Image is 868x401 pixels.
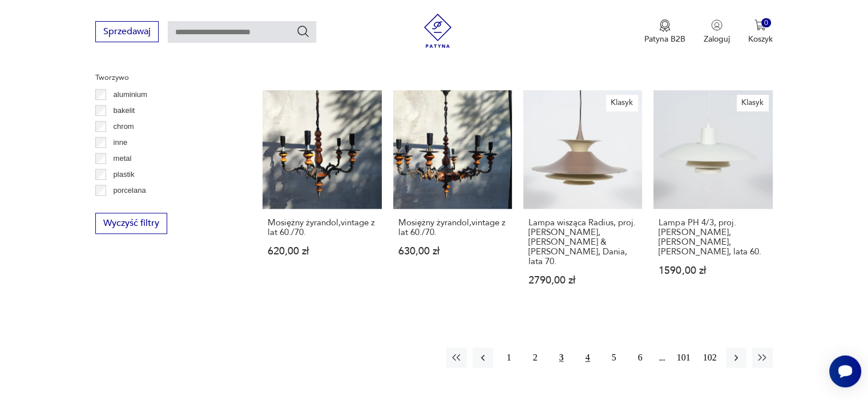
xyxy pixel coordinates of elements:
[95,29,159,37] a: Sprzedawaj
[659,218,767,257] h3: Lampa PH 4/3, proj. [PERSON_NAME], [PERSON_NAME], [PERSON_NAME], lata 60.
[659,19,671,32] img: Ikona medalu
[114,88,147,101] p: aluminium
[114,184,146,197] p: porcelana
[644,34,685,44] p: Patyna B2B
[398,218,507,237] h3: Mosiężny żyrandol,vintage z lat 60./70.
[421,14,455,48] img: Patyna - sklep z meblami i dekoracjami vintage
[499,347,519,368] button: 1
[114,136,128,149] p: inne
[523,90,642,307] a: KlasykLampa wisząca Radius, proj. E. Balslev, Fog & Mørup, Dania, lata 70.Lampa wisząca Radius, p...
[711,19,722,31] img: Ikonka użytkownika
[551,347,572,368] button: 3
[748,19,773,44] button: 0Koszyk
[393,90,512,307] a: Mosiężny żyrandol,vintage z lat 60./70.Mosiężny żyrandol,vintage z lat 60./70.630,00 zł
[761,18,771,28] div: 0
[630,347,651,368] button: 6
[114,168,135,181] p: plastik
[673,347,694,368] button: 101
[704,19,730,44] button: Zaloguj
[700,347,720,368] button: 102
[95,71,235,84] p: Tworzywo
[525,347,546,368] button: 2
[114,200,138,213] p: porcelit
[114,104,135,117] p: bakelit
[659,266,767,276] p: 1590,00 zł
[829,355,861,387] iframe: Smartsupp widget button
[95,213,167,234] button: Wyczyść filtry
[754,19,766,31] img: Ikona koszyka
[578,347,598,368] button: 4
[296,25,310,38] button: Szukaj
[268,218,376,237] h3: Mosiężny żyrandol,vintage z lat 60./70.
[653,90,772,307] a: KlasykLampa PH 4/3, proj. P. Henningsen, Louis Poulsen, Dania, lata 60.Lampa PH 4/3, proj. [PERSO...
[263,90,381,307] a: Mosiężny żyrandol,vintage z lat 60./70.Mosiężny żyrandol,vintage z lat 60./70.620,00 zł
[268,246,376,256] p: 620,00 zł
[114,152,132,165] p: metal
[398,246,507,256] p: 630,00 zł
[644,19,685,44] button: Patyna B2B
[644,19,685,44] a: Ikona medaluPatyna B2B
[528,276,637,285] p: 2790,00 zł
[704,34,730,44] p: Zaloguj
[95,21,159,42] button: Sprzedawaj
[114,120,134,133] p: chrom
[748,34,773,44] p: Koszyk
[604,347,624,368] button: 5
[528,218,637,266] h3: Lampa wisząca Radius, proj. [PERSON_NAME], [PERSON_NAME] & [PERSON_NAME], Dania, lata 70.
